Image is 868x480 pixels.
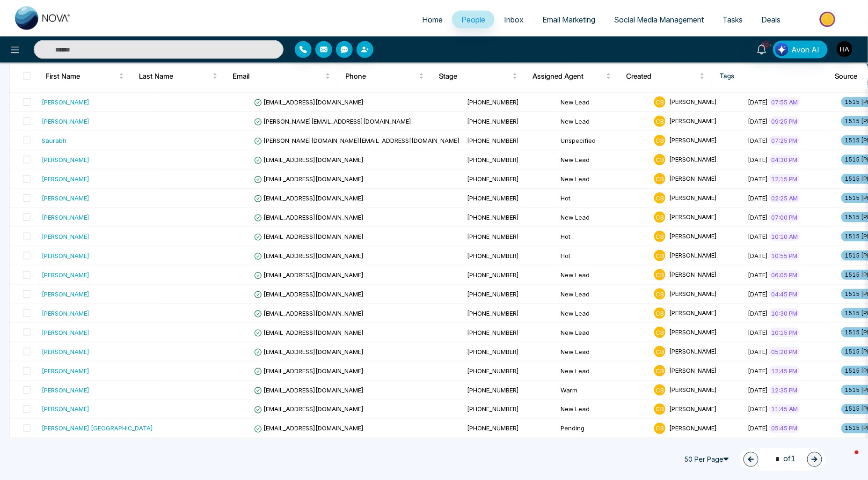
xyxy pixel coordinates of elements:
span: Created [626,70,698,81]
span: [PHONE_NUMBER] [467,329,519,336]
span: [PERSON_NAME] [669,118,717,125]
a: Home [413,11,452,29]
span: C B [654,384,665,396]
th: Last Name [131,63,225,89]
span: [EMAIL_ADDRESS][DOMAIN_NAME] [254,214,364,221]
span: 10:10 AM [769,232,800,241]
td: New Lead [557,342,650,362]
div: [PERSON_NAME] [42,289,89,299]
span: 04:45 PM [769,289,800,299]
span: 02:25 AM [769,193,800,203]
td: Pending [557,419,650,438]
div: [PERSON_NAME] [42,193,89,203]
span: [EMAIL_ADDRESS][DOMAIN_NAME] [254,367,364,375]
span: Assigned Agent [532,70,604,81]
span: C B [654,423,665,434]
span: Social Media Management [614,15,704,24]
span: [DATE] [748,175,768,183]
span: [PERSON_NAME] [669,252,717,259]
span: [DATE] [748,329,768,336]
span: [EMAIL_ADDRESS][DOMAIN_NAME] [254,233,364,240]
span: C B [654,212,665,223]
span: Last Name [139,70,211,81]
span: 50 Per Page [680,452,736,467]
span: [EMAIL_ADDRESS][DOMAIN_NAME] [254,175,364,183]
a: Social Media Management [605,11,713,29]
span: [PERSON_NAME] [669,425,717,432]
td: Unspecified [557,131,650,150]
span: 10+ [762,41,770,49]
span: [DATE] [748,290,768,298]
span: [PERSON_NAME] [669,329,717,336]
span: [DATE] [748,137,768,144]
span: [EMAIL_ADDRESS][DOMAIN_NAME] [254,386,364,394]
span: [PERSON_NAME] [669,386,717,394]
span: [PERSON_NAME] [669,137,717,144]
img: Lead Flow [775,43,788,56]
td: New Lead [557,150,650,170]
span: 12:15 PM [769,174,800,184]
div: [PERSON_NAME] [42,97,89,107]
th: Stage [431,63,525,89]
a: Inbox [495,11,533,29]
span: [EMAIL_ADDRESS][DOMAIN_NAME] [254,98,364,106]
div: [PERSON_NAME] [42,155,89,164]
span: C B [654,404,665,415]
span: [PERSON_NAME] [669,290,717,298]
a: Deals [752,11,790,29]
div: [PERSON_NAME] [42,174,89,184]
span: 09:25 PM [769,117,800,126]
span: [DATE] [748,252,768,259]
span: [PHONE_NUMBER] [467,137,519,144]
th: Phone [338,63,431,89]
th: Tags [712,63,827,89]
span: [PHONE_NUMBER] [467,406,519,413]
span: Avon AI [792,44,820,55]
button: Avon AI [773,41,828,59]
span: of 1 [770,453,796,465]
span: [DATE] [748,386,768,394]
span: 07:55 AM [769,97,800,107]
span: [PHONE_NUMBER] [467,290,519,298]
span: [EMAIL_ADDRESS][DOMAIN_NAME] [254,194,364,202]
span: C B [654,250,665,261]
span: [EMAIL_ADDRESS][DOMAIN_NAME] [254,252,364,259]
th: Created [619,63,712,89]
span: Stage [439,70,511,81]
span: [PERSON_NAME] [669,348,717,355]
span: C B [654,116,665,127]
span: [PHONE_NUMBER] [467,310,519,317]
img: User Avatar [837,41,853,57]
span: [PHONE_NUMBER] [467,118,519,125]
div: [PERSON_NAME] [42,232,89,241]
span: [DATE] [748,233,768,240]
span: [EMAIL_ADDRESS][DOMAIN_NAME] [254,310,364,317]
td: New Lead [557,400,650,419]
th: Email [225,63,338,89]
span: [PERSON_NAME] [669,233,717,240]
span: [DATE] [748,118,768,125]
span: 05:45 PM [769,424,800,433]
div: [PERSON_NAME] [42,213,89,222]
th: First Name [38,63,131,89]
td: New Lead [557,362,650,381]
span: C B [654,192,665,204]
td: Hot [557,189,650,208]
span: C B [654,269,665,281]
td: New Lead [557,285,650,304]
span: [EMAIL_ADDRESS][DOMAIN_NAME] [254,406,364,413]
span: [EMAIL_ADDRESS][DOMAIN_NAME] [254,156,364,163]
span: [DATE] [748,348,768,355]
div: [PERSON_NAME] [42,366,89,376]
span: [DATE] [748,271,768,279]
span: 07:00 PM [769,213,800,222]
div: [PERSON_NAME] [42,309,89,318]
span: [PHONE_NUMBER] [467,194,519,202]
span: [PERSON_NAME] [669,271,717,279]
span: Phone [345,70,417,81]
th: Assigned Agent [525,63,619,89]
span: Inbox [504,15,524,24]
div: [PERSON_NAME] [42,385,89,395]
td: New Lead [557,112,650,131]
span: [EMAIL_ADDRESS][DOMAIN_NAME] [254,425,364,432]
